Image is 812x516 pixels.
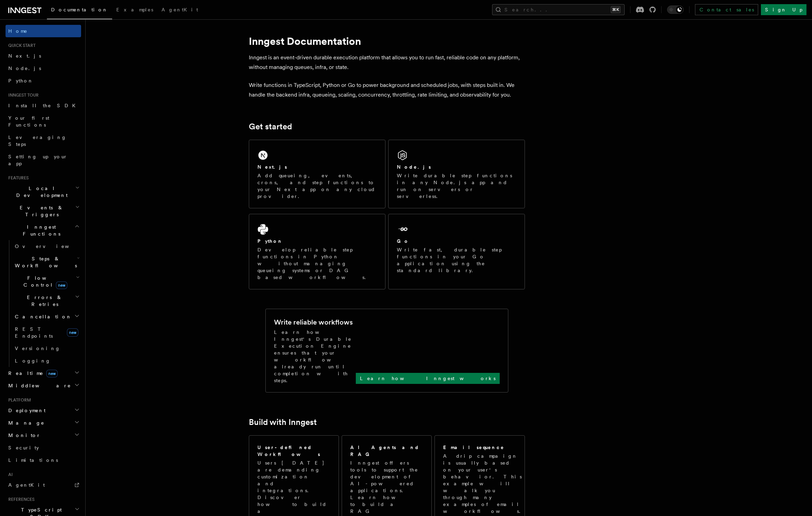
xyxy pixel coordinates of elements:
span: AgentKit [8,482,45,488]
span: Monitor [6,432,41,439]
a: AgentKit [6,479,81,491]
button: Deployment [6,404,81,417]
a: REST Endpointsnew [12,323,81,342]
span: Overview [15,244,86,249]
a: Limitations [6,454,81,466]
a: Node.js [6,62,81,75]
span: Versioning [15,346,60,351]
span: Home [8,28,28,34]
button: Errors & Retries [12,291,81,310]
span: Cancellation [12,313,72,320]
p: Develop reliable step functions in Python without managing queueing systems or DAG based workflows. [257,246,377,281]
button: Inngest Functions [6,221,81,240]
button: Realtimenew [6,367,81,379]
button: Flow Controlnew [12,272,81,291]
button: Search...⌘K [492,4,625,15]
a: PythonDevelop reliable step functions in Python without managing queueing systems or DAG based wo... [249,214,385,289]
span: Flow Control [12,275,76,288]
span: Install the SDK [8,103,80,108]
span: Logging [15,358,51,364]
span: Inngest Functions [6,224,75,237]
a: Get started [249,122,292,131]
a: Contact sales [695,4,758,15]
a: Home [6,25,81,37]
a: Overview [12,240,81,252]
a: Learn how Inngest works [356,373,500,384]
a: GoWrite fast, durable step functions in your Go application using the standard library. [388,214,525,289]
button: Monitor [6,429,81,441]
span: Errors & Retries [12,294,75,308]
h1: Inngest Documentation [249,35,525,47]
h2: Next.js [257,163,287,170]
a: Sign Up [761,4,806,15]
a: Next.jsAdd queueing, events, crons, and step functions to your Next app on any cloud provider. [249,140,385,208]
a: Python [6,75,81,87]
a: Node.jsWrite durable step functions in any Node.js app and run on servers or serverless. [388,140,525,208]
span: Local Development [6,185,75,199]
h2: Node.js [397,163,431,170]
button: Cancellation [12,310,81,323]
h2: Write reliable workflows [274,317,353,327]
a: Documentation [47,2,112,19]
span: Quick start [6,43,36,48]
span: new [67,328,78,337]
button: Toggle dark mode [667,6,684,14]
span: Python [8,78,33,83]
span: REST Endpoints [15,326,53,339]
span: Middleware [6,382,71,389]
div: Inngest Functions [6,240,81,367]
h2: Email sequence [443,444,505,451]
h2: User-defined Workflows [257,444,330,458]
p: Learn how Inngest's Durable Execution Engine ensures that your workflow already run until complet... [274,329,356,384]
p: Write fast, durable step functions in your Go application using the standard library. [397,246,516,274]
a: Leveraging Steps [6,131,81,150]
a: Setting up your app [6,150,81,170]
span: AI [6,472,13,477]
h2: Go [397,238,409,245]
button: Middleware [6,379,81,392]
span: Leveraging Steps [8,135,67,147]
p: Write durable step functions in any Node.js app and run on servers or serverless. [397,172,516,200]
span: Setting up your app [8,154,68,166]
span: Next.js [8,53,41,59]
span: Examples [116,7,153,12]
span: new [46,370,58,377]
a: Your first Functions [6,112,81,131]
a: Logging [12,355,81,367]
a: Install the SDK [6,99,81,112]
p: Add queueing, events, crons, and step functions to your Next app on any cloud provider. [257,172,377,200]
span: new [56,281,67,289]
button: Events & Triggers [6,201,81,221]
button: Local Development [6,182,81,201]
span: Inngest tour [6,92,39,98]
a: Next.js [6,50,81,62]
p: A drip campaign is usually based on your user's behavior. This example will walk you through many... [443,453,525,515]
p: Write functions in TypeScript, Python or Go to power background and scheduled jobs, with steps bu... [249,80,525,100]
kbd: ⌘K [611,6,620,13]
a: Versioning [12,342,81,355]
span: Steps & Workflows [12,255,77,269]
a: Security [6,441,81,454]
a: Build with Inngest [249,417,317,427]
a: AgentKit [157,2,202,19]
span: Events & Triggers [6,204,75,218]
button: Manage [6,417,81,429]
span: AgentKit [162,7,198,12]
span: Security [8,445,39,450]
span: Node.js [8,66,41,71]
button: Steps & Workflows [12,252,81,272]
span: Documentation [51,7,108,12]
p: Learn how Inngest works [360,375,496,382]
span: Platform [6,397,31,403]
span: Limitations [8,457,58,463]
h2: Python [257,238,283,245]
span: Your first Functions [8,115,49,128]
span: Features [6,175,29,181]
a: Examples [112,2,157,19]
span: References [6,497,35,502]
span: Manage [6,419,45,426]
h2: AI Agents and RAG [350,444,424,458]
span: Realtime [6,370,58,377]
span: Deployment [6,407,46,414]
p: Inngest is an event-driven durable execution platform that allows you to run fast, reliable code ... [249,53,525,72]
